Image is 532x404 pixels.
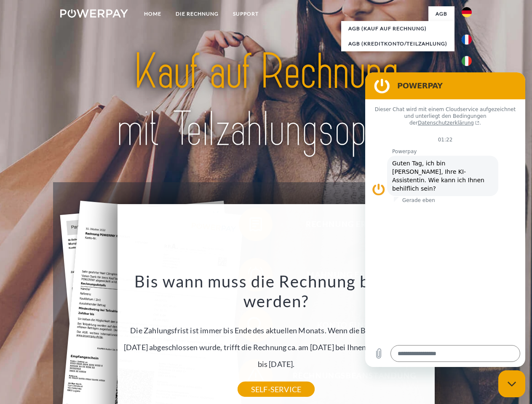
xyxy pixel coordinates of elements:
[365,72,525,367] iframe: Messaging-Fenster
[60,9,128,18] img: logo-powerpay-white.svg
[238,382,315,397] a: SELF-SERVICE
[428,6,454,21] a: agb
[462,7,472,17] img: de
[462,56,472,66] img: it
[123,271,430,311] h3: Bis wann muss die Rechnung bezahlt werden?
[498,370,525,397] iframe: Schaltfläche zum Öffnen des Messaging-Fensters; Konversation läuft
[462,35,472,45] img: fr
[168,6,226,21] a: DIE RECHNUNG
[341,36,454,51] a: AGB (Kreditkonto/Teilzahlung)
[123,271,430,389] div: Die Zahlungsfrist ist immer bis Ende des aktuellen Monats. Wenn die Bestellung z.B. am [DATE] abg...
[137,6,168,21] a: Home
[80,40,452,161] img: title-powerpay_de.svg
[341,21,454,36] a: AGB (Kauf auf Rechnung)
[226,6,266,21] a: SUPPORT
